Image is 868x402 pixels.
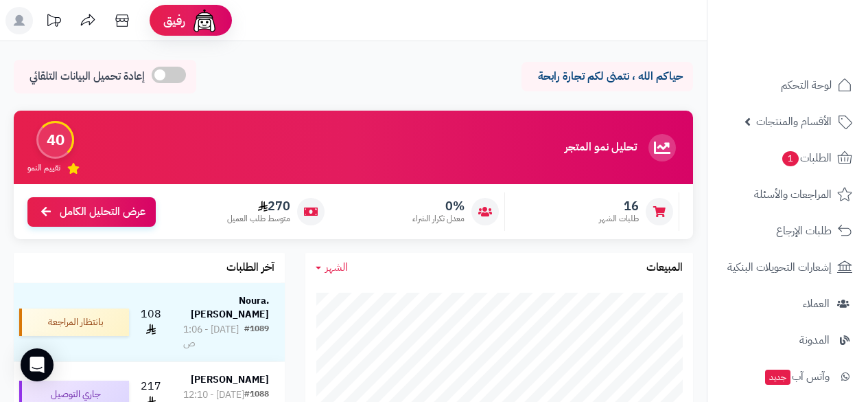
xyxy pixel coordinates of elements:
[27,197,156,227] a: عرض التحليل الكامل
[776,221,832,241] span: طلبات الإرجاع
[646,262,683,274] h3: المبيعات
[226,262,274,274] h3: آخر الطلبات
[191,7,218,34] img: ai-face.png
[716,178,860,211] a: المراجعات والأسئلة
[183,323,244,350] div: [DATE] - 1:06 ص
[727,258,832,277] span: إشعارات التحويلات البنكية
[716,214,860,247] a: طلبات الإرجاع
[227,199,290,214] span: 270
[30,69,145,85] span: إعادة تحميل البيانات التلقائي
[19,309,129,336] div: بانتظار المراجعة
[412,199,465,214] span: 0%
[599,213,639,225] span: طلبات الشهر
[599,199,639,214] span: 16
[325,259,348,276] span: الشهر
[227,213,290,225] span: متوسط طلب العميل
[316,260,348,276] a: الشهر
[716,142,860,175] a: الطلبات1
[191,293,269,322] strong: Noura. [PERSON_NAME]
[716,69,860,102] a: لوحة التحكم
[765,370,790,385] span: جديد
[716,324,860,357] a: المدونة
[781,76,832,95] span: لوحة التحكم
[27,162,60,174] span: تقييم النمو
[781,148,832,168] span: الطلبات
[21,348,54,381] div: Open Intercom Messenger
[764,367,830,386] span: وآتس آب
[716,360,860,393] a: وآتس آبجديد
[565,142,637,154] h3: تحليل نمو المتجر
[60,204,145,220] span: عرض التحليل الكامل
[716,251,860,284] a: إشعارات التحويلات البنكية
[191,372,269,387] strong: [PERSON_NAME]
[803,294,830,313] span: العملاء
[756,112,832,131] span: الأقسام والمنتجات
[716,287,860,320] a: العملاء
[754,185,832,204] span: المراجعات والأسئلة
[799,331,830,350] span: المدونة
[775,10,855,39] img: logo-2.png
[36,7,71,38] a: تحديثات المنصة
[134,283,167,361] td: 108
[163,12,185,29] span: رفيق
[244,323,269,350] div: #1089
[532,69,683,85] p: حياكم الله ، نتمنى لكم تجارة رابحة
[782,150,799,167] span: 1
[412,213,465,225] span: معدل تكرار الشراء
